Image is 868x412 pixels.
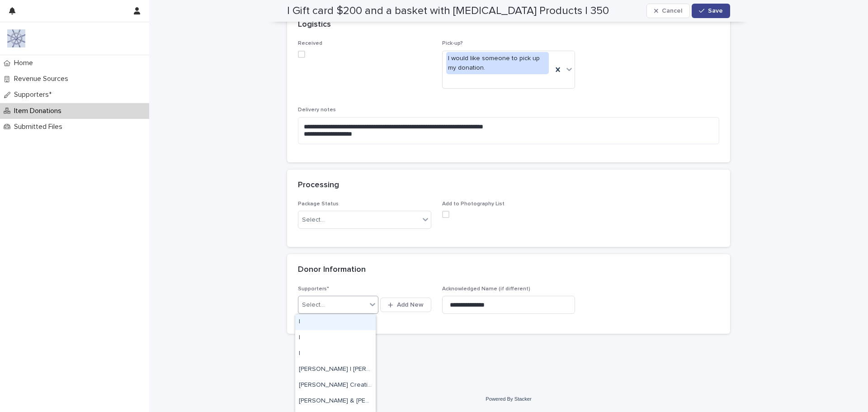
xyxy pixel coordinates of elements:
h2: Logistics [298,20,331,30]
div: | [295,314,376,330]
h2: | Gift card $200 and a basket with [MEDICAL_DATA] Products | 350 [287,5,609,18]
span: Received [298,41,322,46]
button: Cancel [646,4,690,18]
div: Ahee Jewelers | Peter [295,362,376,378]
span: Cancel [662,8,682,14]
span: Pick-up? [442,41,463,46]
img: 9nJvCigXQD6Aux1Mxhwl [7,29,25,47]
span: Add to Photography List [442,201,505,207]
p: Submitted Files [10,123,70,131]
p: Supporters* [10,90,59,99]
span: Supporters* [298,286,329,292]
h2: Donor Information [298,265,366,275]
span: Package Status [298,201,339,207]
p: Home [10,59,40,67]
a: Powered By Stacker [486,396,531,402]
button: Save [692,4,730,18]
p: Revenue Sources [10,75,75,83]
div: I would like someone to pick up my donation. [446,52,549,75]
div: Anthony & Theresa Selvaggio | [295,393,376,409]
div: Select... [302,215,325,225]
span: Add New [397,302,424,308]
div: Alexander J. Bongiorno Creative Jewelry | Alexia [295,378,376,393]
div: Select... [302,300,325,310]
div: | [295,346,376,362]
p: Item Donations [10,107,69,115]
span: Acknowledged Name (if different) [442,286,530,292]
h2: Processing [298,180,339,190]
span: Delivery notes [298,107,336,113]
div: | [295,330,376,346]
button: Add New [380,298,431,312]
span: Save [708,8,723,14]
